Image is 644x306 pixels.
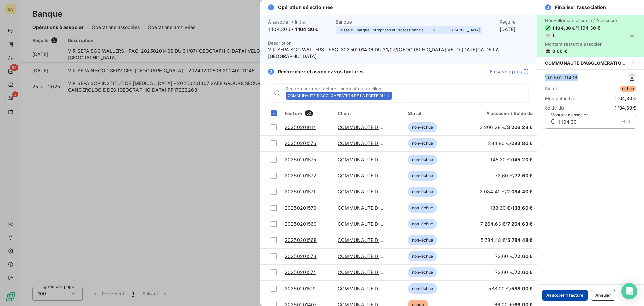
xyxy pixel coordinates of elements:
[481,237,533,243] span: 5 784,48 € /
[545,18,619,23] span: Nouvellement associé / À associer
[507,237,533,243] span: 5 784,48 €
[268,40,292,46] span: Description
[515,269,533,275] span: 72,60 €
[545,105,564,111] span: Solde dû
[278,4,333,11] span: Opération sélectionnée
[490,157,533,162] span: 145,20 € /
[480,189,533,194] span: 2 084,40 € /
[338,237,462,243] a: COMMUNAUTE D'AGGLOMERATION DE LA PORTE DU
[408,219,437,229] span: non-échue
[615,96,636,101] span: 1 104,30 €
[338,111,400,116] div: Client
[507,124,533,130] span: 3 206,28 €
[285,189,316,194] a: 20250201571
[338,189,462,194] a: COMMUNAUTE D'AGGLOMERATION DE LA PORTE DU
[285,221,317,227] a: 20250201569
[511,140,533,146] span: 283,80 €
[285,157,316,162] a: 20250201575
[408,267,437,277] span: non-échue
[408,251,437,261] span: non-échue
[268,46,529,60] span: VIR SEPA SGC WALLERS - FAC. 20250201406 DU 31/07/[GEOGRAPHIC_DATA] VELO [DATE]CA DE LA [GEOGRAPHI...
[507,221,533,227] span: 7 264,63 €
[278,68,364,75] span: Recherchez et associez vos factures
[488,286,533,291] span: 588,00 € /
[490,68,529,75] a: En savoir plus
[500,19,529,25] span: Reçu le
[545,41,619,47] span: Montant restant à associer
[621,283,637,299] div: Open Intercom Messenger
[507,189,533,194] span: 2 084,40 €
[285,269,316,275] a: 20250201574
[545,74,578,81] a: 20250201406
[620,86,636,92] span: échue
[495,253,533,259] span: 72,60 € /
[336,19,496,25] span: Banque
[515,253,533,259] span: 72,60 €
[512,205,533,211] span: 138,60 €
[490,205,533,211] span: 138,60 € /
[285,286,316,291] a: 20250201519
[338,173,462,178] a: COMMUNAUTE D'AGGLOMERATION DE LA PORTE DU
[408,283,437,294] span: non-échue
[408,235,437,245] span: non-échue
[268,69,274,75] span: 2
[285,253,317,259] a: 20250201573
[545,4,551,10] span: 3
[552,48,567,54] span: 0,00 €
[408,187,437,197] span: non-échue
[575,25,601,31] span: / 1 104,30 €
[338,221,462,227] a: COMMUNAUTE D'AGGLOMERATION DE LA PORTE DU
[338,269,462,275] a: COMMUNAUTE D'AGGLOMERATION DE LA PORTE DU
[630,60,636,66] span: 1
[268,4,274,10] span: 1
[288,94,385,98] span: COMMUNAUTE D'AGGLOMERATION DE LA PORTE DU
[338,124,462,130] a: COMMUNAUTE D'AGGLOMERATION DE LA PORTE DU
[338,28,481,32] span: Caisse d'Epargne Entreprises et Professionnels - CENET [GEOGRAPHIC_DATA]
[495,173,533,178] span: 72,60 € /
[552,33,554,38] span: 1
[591,290,615,301] button: Annuler
[480,221,533,227] span: 7 264,63 € /
[552,25,575,31] span: 1 104,30 €
[268,26,332,33] span: 1 104,30 € /
[338,140,462,146] a: COMMUNAUTE D'AGGLOMERATION DE LA PORTE DU
[285,237,317,243] a: 20250201568
[408,203,437,213] span: non-échue
[515,173,533,178] span: 72,60 €
[545,96,575,101] span: Montant initial
[295,26,319,32] span: 1 104,30 €
[338,286,462,291] a: COMMUNAUTE D'AGGLOMERATION DE LA PORTE DU
[464,111,533,116] div: À associer / Solde dû
[615,105,636,111] span: 1 104,30 €
[545,86,557,91] span: Statut
[480,124,533,130] span: 3 206,28 € /
[512,157,533,162] span: 145,20 €
[495,269,533,275] span: 72,60 € /
[408,171,437,181] span: non-échue
[285,205,317,211] a: 20250201570
[305,110,313,116] span: 50
[285,124,316,130] a: 20250201614
[285,110,330,116] div: Facture
[338,205,462,211] a: COMMUNAUTE D'AGGLOMERATION DE LA PORTE DU
[395,92,528,99] input: placeholder
[500,19,529,33] div: [DATE]
[488,140,533,146] span: 283,80 € /
[338,253,462,259] a: COMMUNAUTE D'AGGLOMERATION DE LA PORTE DU
[408,122,437,132] span: non-échue
[408,138,437,148] span: non-échue
[285,173,317,178] a: 20250201572
[555,4,606,11] span: Finaliser l’association
[338,157,462,162] a: COMMUNAUTE D'AGGLOMERATION DE LA PORTE DU
[542,290,588,301] button: Associer 1 facture
[408,155,437,165] span: non-échue
[408,111,456,116] div: Statut
[511,286,533,291] span: 588,00 €
[268,19,332,25] span: À associer / Initial
[285,140,317,146] a: 20250201576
